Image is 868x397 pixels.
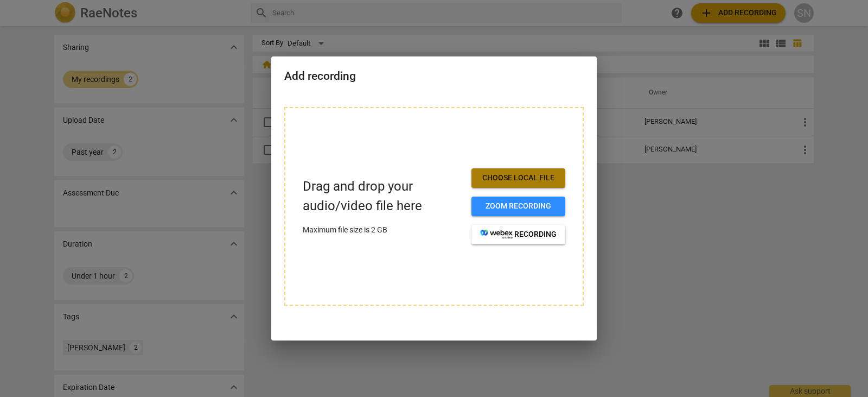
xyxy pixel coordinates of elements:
span: recording [480,229,557,240]
button: recording [471,225,565,244]
button: Zoom recording [471,197,565,216]
p: Maximum file size is 2 GB [303,224,463,236]
button: Choose local file [471,168,565,188]
p: Drag and drop your audio/video file here [303,177,463,215]
span: Choose local file [480,173,557,184]
span: Zoom recording [480,201,557,212]
h2: Add recording [284,70,584,83]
